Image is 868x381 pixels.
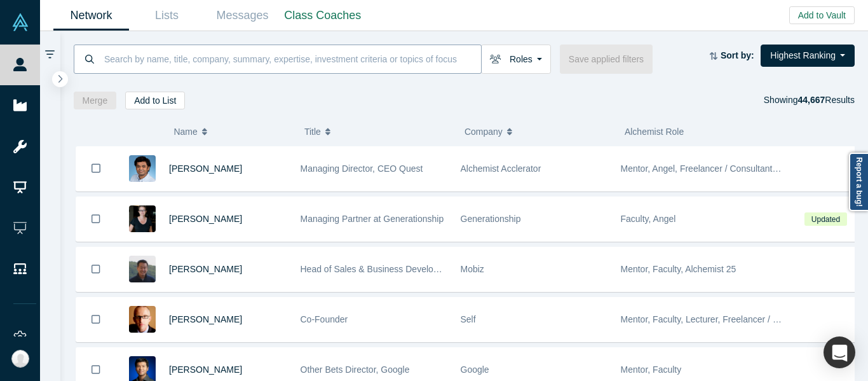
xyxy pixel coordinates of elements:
button: Name [173,118,291,145]
button: Add to Vault [789,6,855,24]
a: Class Coaches [280,1,365,31]
button: Title [304,118,451,145]
button: Merge [74,92,117,109]
a: Lists [129,1,205,31]
span: Faculty, Angel [621,214,676,224]
img: Gnani Palanikumar's Profile Image [129,155,156,182]
a: [PERSON_NAME] [169,163,242,174]
span: Alchemist Role [625,127,684,137]
span: Mentor, Faculty, Alchemist 25 [621,264,736,274]
button: Bookmark [76,298,116,342]
strong: Sort by: [721,50,754,60]
a: Network [53,1,129,31]
input: Search by name, title, company, summary, expertise, investment criteria or topics of focus [103,44,481,74]
button: Roles [481,45,551,74]
span: Title [304,118,321,145]
span: Head of Sales & Business Development (interim) [301,264,493,274]
button: Save applied filters [560,45,653,74]
span: Managing Director, CEO Quest [301,163,423,174]
a: [PERSON_NAME] [169,314,242,324]
span: Name [173,118,197,145]
a: [PERSON_NAME] [169,214,242,224]
button: Bookmark [76,247,116,291]
span: Co-Founder [301,314,348,324]
span: Google [461,364,489,375]
strong: 44,667 [797,95,825,105]
span: Self [461,314,476,324]
button: Bookmark [76,146,116,191]
img: Alchemist Vault Logo [11,13,29,31]
a: Report a bug! [849,153,868,211]
span: Mentor, Faculty [621,364,682,375]
a: Messages [205,1,280,31]
img: Robert Winder's Profile Image [129,306,156,333]
a: [PERSON_NAME] [169,264,242,274]
button: Highest Ranking [761,45,855,67]
a: [PERSON_NAME] [169,364,242,375]
span: Generationship [461,214,521,224]
button: Company [465,118,611,145]
span: Mobiz [461,264,484,274]
button: Bookmark [76,197,116,241]
span: Company [465,118,503,145]
span: Alchemist Acclerator [461,163,541,174]
img: Michael Chang's Profile Image [129,256,156,282]
img: Michelle Ann Chua's Account [11,350,29,368]
span: Updated [804,212,846,226]
span: Other Bets Director, Google [301,364,410,375]
div: Showing [764,92,855,109]
span: Managing Partner at Generationship [301,214,444,224]
img: Rachel Chalmers's Profile Image [129,205,156,232]
span: Results [797,95,855,105]
button: Add to List [125,92,185,109]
